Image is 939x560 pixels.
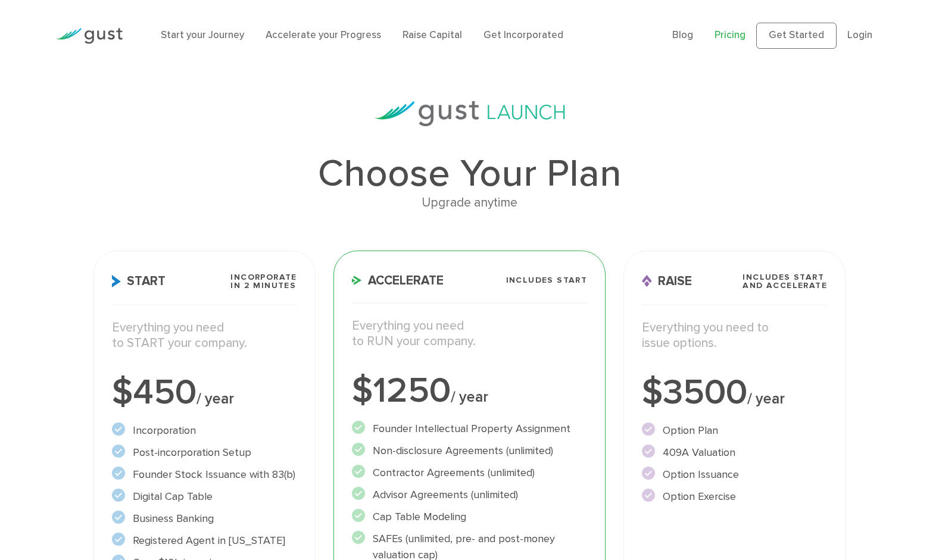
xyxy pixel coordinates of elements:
li: Option Issuance [642,467,827,483]
a: Accelerate your Progress [266,29,381,41]
li: Post-incorporation Setup [112,445,297,461]
span: Includes START [506,276,588,284]
a: Pricing [715,29,745,41]
li: Option Exercise [642,489,827,505]
div: $1250 [352,373,588,409]
img: Raise Icon [642,275,652,287]
li: Option Plan [642,423,827,439]
img: Start Icon X2 [112,275,121,287]
li: Non-disclosure Agreements (unlimited) [352,443,588,459]
div: $450 [112,375,297,411]
span: Accelerate [352,274,444,287]
a: Get Started [756,23,837,49]
h1: Choose Your Plan [93,155,846,193]
img: Gust Logo [56,28,123,44]
img: Accelerate Icon [352,276,362,285]
a: Login [847,29,872,41]
li: Registered Agent in [US_STATE] [112,533,297,549]
li: Founder Intellectual Property Assignment [352,421,588,437]
span: / year [747,390,785,408]
p: Everything you need to issue options. [642,320,827,352]
div: $3500 [642,375,827,411]
li: 409A Valuation [642,445,827,461]
span: Raise [642,275,692,287]
span: / year [196,390,234,408]
li: Digital Cap Table [112,489,297,505]
a: Blog [672,29,693,41]
a: Raise Capital [403,29,462,41]
span: / year [451,388,488,406]
span: Includes START and ACCELERATE [743,273,827,290]
li: Founder Stock Issuance with 83(b) [112,467,297,483]
a: Start your Journey [161,29,244,41]
li: Contractor Agreements (unlimited) [352,465,588,481]
li: Cap Table Modeling [352,509,588,525]
a: Get Incorporated [483,29,563,41]
p: Everything you need to RUN your company. [352,318,588,350]
span: Start [112,275,166,287]
div: Upgrade anytime [93,193,846,213]
li: Incorporation [112,423,297,439]
li: Business Banking [112,511,297,527]
img: gust-launch-logos.svg [375,101,565,126]
p: Everything you need to START your company. [112,320,297,352]
span: Incorporate in 2 Minutes [230,273,297,290]
li: Advisor Agreements (unlimited) [352,487,588,503]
